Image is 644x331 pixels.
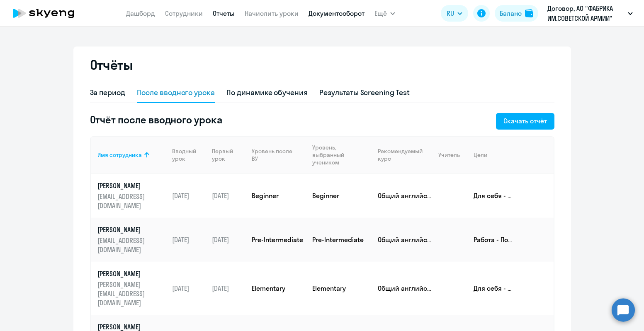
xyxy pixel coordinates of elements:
[495,5,538,22] button: Балансbalance
[172,191,205,200] p: [DATE]
[245,262,306,315] td: Elementary
[543,3,637,23] button: Договор, АО "ФАБРИКА ИМ.СОВЕТСКОЙ АРМИИ"
[441,5,468,22] button: RU
[378,191,432,200] p: Общий английский
[474,191,513,200] p: Для себя - просто общаться на английском; Для себя - саморазвитие, чтобы быть образованным челове...
[306,262,371,315] td: Elementary
[438,151,460,159] div: Учитель
[500,8,522,18] div: Баланс
[97,192,165,210] p: [EMAIL_ADDRESS][DOMAIN_NAME]
[97,181,165,190] p: [PERSON_NAME]
[212,147,245,162] div: Первый урок
[306,174,371,218] td: Beginner
[172,147,205,162] div: Вводный урок
[90,87,126,98] div: За период
[252,147,306,162] div: Уровень после ВУ
[212,191,245,200] p: [DATE]
[245,9,299,17] a: Начислить уроки
[438,151,467,159] div: Учитель
[213,9,235,17] a: Отчеты
[97,181,165,210] a: [PERSON_NAME][EMAIL_ADDRESS][DOMAIN_NAME]
[306,218,371,262] td: Pre-Intermediate
[126,9,155,17] a: Дашборд
[547,3,625,23] p: Договор, АО "ФАБРИКА ИМ.СОВЕТСКОЙ АРМИИ"
[212,235,245,244] p: [DATE]
[503,116,547,126] div: Скачать отчёт
[97,269,165,307] a: [PERSON_NAME][PERSON_NAME][EMAIL_ADDRESS][DOMAIN_NAME]
[165,9,203,17] a: Сотрудники
[474,151,487,159] div: Цели
[97,225,165,234] p: [PERSON_NAME]
[378,147,425,162] div: Рекомендуемый курс
[137,87,215,98] div: После вводного урока
[90,56,133,73] h2: Отчёты
[378,284,432,293] p: Общий английский
[474,284,513,293] p: Для себя - Фильмы и сериалы в оригинале, понимать тексты и смысл любимых песен; Для себя - просто...
[312,144,366,166] div: Уровень, выбранный учеником
[97,225,165,254] a: [PERSON_NAME][EMAIL_ADDRESS][DOMAIN_NAME]
[97,236,165,254] p: [EMAIL_ADDRESS][DOMAIN_NAME]
[309,9,365,17] a: Документооборот
[97,151,142,159] div: Имя сотрудника
[90,113,222,126] h5: Отчёт после вводного урока
[374,8,387,18] span: Ещё
[212,284,245,293] p: [DATE]
[378,147,432,162] div: Рекомендуемый курс
[212,147,239,162] div: Первый урок
[172,147,199,162] div: Вводный урок
[97,280,165,307] p: [PERSON_NAME][EMAIL_ADDRESS][DOMAIN_NAME]
[496,113,554,130] button: Скачать отчёт
[252,147,298,162] div: Уровень после ВУ
[378,235,432,244] p: Общий английский
[97,151,165,159] div: Имя сотрудника
[97,269,165,278] p: [PERSON_NAME]
[172,284,205,293] p: [DATE]
[474,235,513,244] p: Работа - Подготовиться к деловой поездке
[319,87,410,98] div: Результаты Screening Test
[172,235,205,244] p: [DATE]
[245,174,306,218] td: Beginner
[312,144,371,166] div: Уровень, выбранный учеником
[474,151,547,159] div: Цели
[226,87,308,98] div: По динамике обучения
[525,9,533,17] img: balance
[245,218,306,262] td: Pre-Intermediate
[447,8,454,18] span: RU
[374,5,395,22] button: Ещё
